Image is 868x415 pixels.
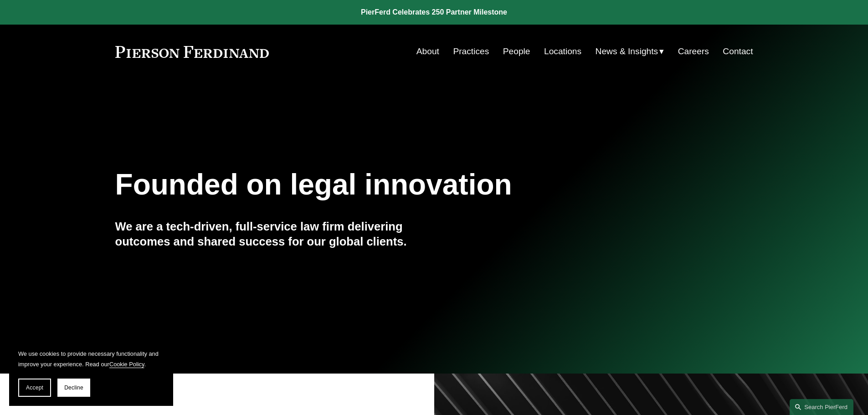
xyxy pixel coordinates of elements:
[416,43,439,60] a: About
[503,43,530,60] a: People
[9,339,173,406] section: Cookie banner
[109,361,144,368] a: Cookie Policy
[596,44,658,60] span: News & Insights
[544,43,581,60] a: Locations
[596,43,664,60] a: folder dropdown
[64,384,83,391] span: Decline
[115,219,434,249] h4: We are a tech-driven, full-service law firm delivering outcomes and shared success for our global...
[790,399,853,415] a: Search this site
[57,379,90,397] button: Decline
[678,43,709,60] a: Careers
[26,384,43,391] span: Accept
[18,348,164,369] p: We use cookies to provide necessary functionality and improve your experience. Read our .
[723,43,753,60] a: Contact
[453,43,489,60] a: Practices
[115,168,647,201] h1: Founded on legal innovation
[18,379,51,397] button: Accept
